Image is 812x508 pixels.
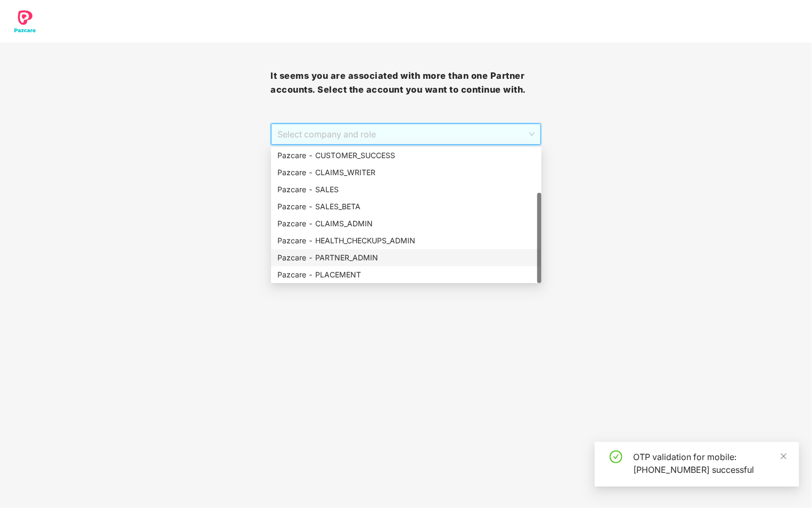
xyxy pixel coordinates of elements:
[277,150,535,161] div: Pazcare - CUSTOMER_SUCCESS
[277,218,535,230] div: Pazcare - CLAIMS_ADMIN
[270,69,541,96] h3: It seems you are associated with more than one Partner accounts. Select the account you want to c...
[610,450,622,463] span: check-circle
[633,450,786,476] div: OTP validation for mobile: [PHONE_NUMBER] successful
[277,167,535,178] div: Pazcare - CLAIMS_WRITER
[277,201,535,212] div: Pazcare - SALES_BETA
[271,266,542,283] div: Pazcare - PLACEMENT
[780,453,788,460] span: close
[271,164,542,181] div: Pazcare - CLAIMS_WRITER
[271,181,542,198] div: Pazcare - SALES
[277,252,535,264] div: Pazcare - PARTNER_ADMIN
[277,184,535,195] div: Pazcare - SALES
[277,235,535,247] div: Pazcare - HEALTH_CHECKUPS_ADMIN
[271,215,542,232] div: Pazcare - CLAIMS_ADMIN
[271,249,542,266] div: Pazcare - PARTNER_ADMIN
[271,198,542,215] div: Pazcare - SALES_BETA
[277,124,534,144] span: Select company and role
[277,269,535,281] div: Pazcare - PLACEMENT
[271,232,542,249] div: Pazcare - HEALTH_CHECKUPS_ADMIN
[271,147,542,164] div: Pazcare - CUSTOMER_SUCCESS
